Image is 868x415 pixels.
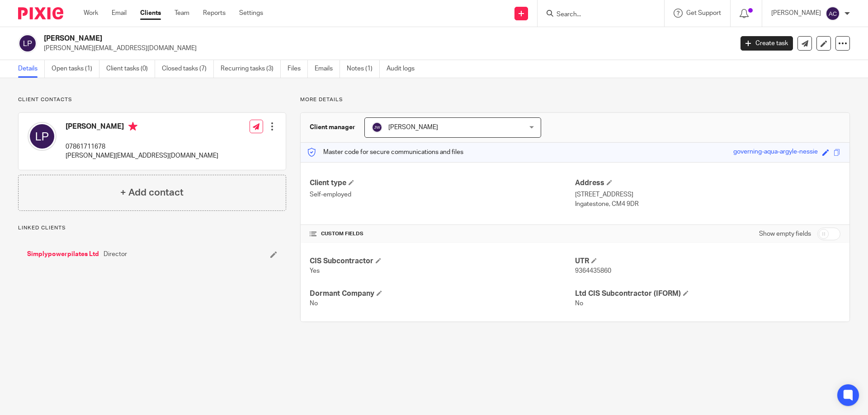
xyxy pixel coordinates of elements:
[310,190,575,199] p: Self-employed
[203,9,226,18] a: Reports
[221,60,281,78] a: Recurring tasks (3)
[310,268,320,274] span: Yes
[18,96,286,103] p: Client contacts
[140,9,161,18] a: Clients
[175,9,189,18] a: Team
[575,300,583,307] span: No
[18,60,45,78] a: Details
[112,9,127,18] a: Email
[575,256,840,266] h4: UTR
[310,230,575,238] h4: CUSTOM FIELDS
[288,60,308,78] a: Files
[771,9,821,18] p: [PERSON_NAME]
[556,11,637,19] input: Search
[575,268,611,274] span: 9364435860
[387,60,421,78] a: Audit logs
[388,124,438,131] span: [PERSON_NAME]
[104,250,127,259] span: Director
[120,186,184,200] h4: + Add contact
[575,289,840,298] h4: Ltd CIS Subcontractor (IFORM)
[106,60,155,78] a: Client tasks (0)
[28,122,57,151] img: svg%3E
[575,200,840,209] p: Ingatestone, CM4 9DR
[18,34,37,53] img: svg%3E
[307,148,463,157] p: Master code for secure communications and files
[372,122,382,133] img: svg%3E
[315,60,340,78] a: Emails
[44,34,590,43] h2: [PERSON_NAME]
[575,178,840,188] h4: Address
[575,190,840,199] p: [STREET_ADDRESS]
[44,44,727,53] p: [PERSON_NAME][EMAIL_ADDRESS][DOMAIN_NAME]
[310,256,575,266] h4: CIS Subcontractor
[18,7,63,19] img: Pixie
[66,142,218,151] p: 07861711678
[84,9,98,18] a: Work
[300,96,850,103] p: More details
[27,250,99,259] a: Simplypowerpilates Ltd
[686,10,721,16] span: Get Support
[759,229,811,238] label: Show empty fields
[128,122,137,131] i: Primary
[52,60,99,78] a: Open tasks (1)
[826,6,840,21] img: svg%3E
[347,60,380,78] a: Notes (1)
[310,178,575,188] h4: Client type
[310,300,318,307] span: No
[162,60,214,78] a: Closed tasks (7)
[18,224,286,232] p: Linked clients
[310,289,575,298] h4: Dormant Company
[66,151,218,160] p: [PERSON_NAME][EMAIL_ADDRESS][DOMAIN_NAME]
[741,36,793,51] a: Create task
[66,122,218,133] h4: [PERSON_NAME]
[733,147,818,158] div: governing-aqua-argyle-nessie
[310,123,355,132] h3: Client manager
[239,9,263,18] a: Settings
